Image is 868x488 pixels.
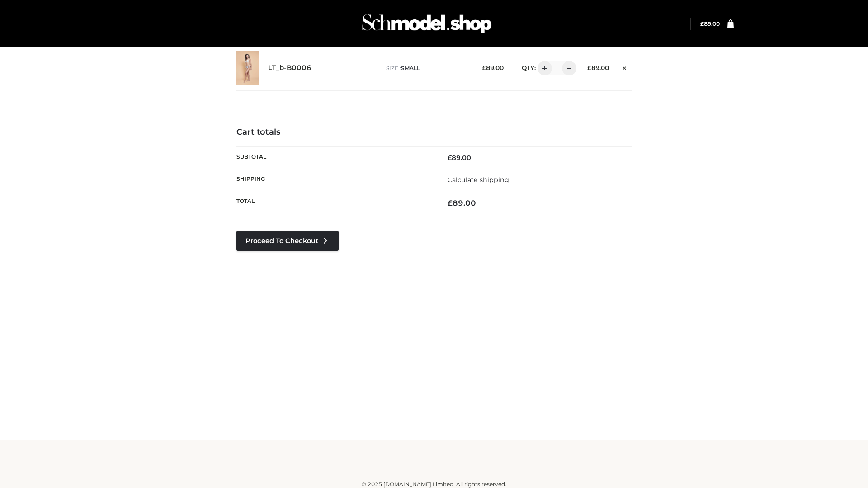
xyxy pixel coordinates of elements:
th: Shipping [236,169,434,191]
p: size : [386,64,468,72]
a: Remove this item [618,61,632,73]
th: Subtotal [236,146,434,169]
span: £ [482,64,486,71]
a: LT_b-B0006 [268,64,311,72]
span: £ [448,154,452,162]
span: £ [700,20,704,27]
a: Proceed to Checkout [236,231,339,251]
bdi: 89.00 [482,64,504,71]
a: £89.00 [700,20,720,27]
h4: Cart totals [236,127,632,137]
span: SMALL [401,65,420,71]
th: Total [236,191,434,215]
div: QTY: [513,61,573,75]
img: Schmodel Admin 964 [359,6,495,42]
bdi: 89.00 [448,198,476,207]
bdi: 89.00 [448,154,471,162]
bdi: 89.00 [587,64,609,71]
span: £ [448,198,453,207]
bdi: 89.00 [700,20,720,27]
span: £ [587,64,591,71]
a: Calculate shipping [448,176,509,184]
